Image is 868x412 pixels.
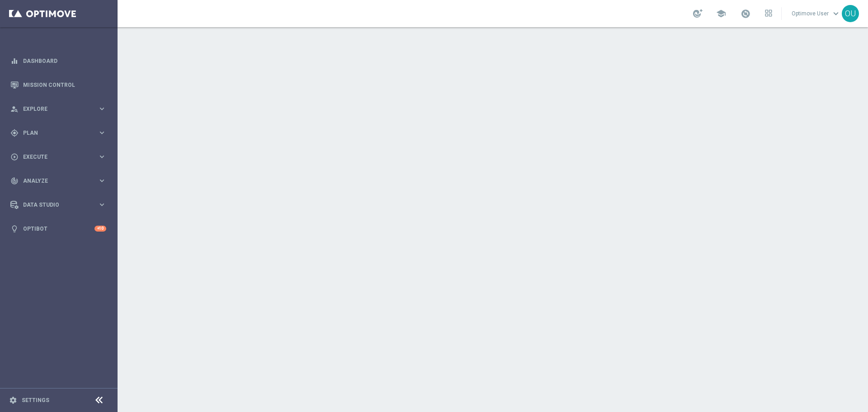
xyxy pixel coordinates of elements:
[10,49,106,73] div: Dashboard
[10,153,107,161] button: play_circle_outline Execute keyboard_arrow_right
[10,217,106,241] div: Optibot
[10,177,107,185] button: track_changes Analyze keyboard_arrow_right
[23,154,98,160] span: Execute
[10,105,19,113] i: person_search
[10,129,98,137] div: Plan
[9,396,17,404] i: settings
[98,128,106,137] i: keyboard_arrow_right
[10,201,98,209] div: Data Studio
[23,73,106,97] a: Mission Control
[98,152,106,161] i: keyboard_arrow_right
[10,225,107,232] button: lightbulb Optibot +10
[10,201,107,208] button: Data Studio keyboard_arrow_right
[23,130,98,136] span: Plan
[10,177,98,185] div: Analyze
[23,217,94,241] a: Optibot
[94,226,106,232] div: +10
[98,176,106,185] i: keyboard_arrow_right
[10,177,19,185] i: track_changes
[716,9,726,19] span: school
[10,105,107,113] button: person_search Explore keyboard_arrow_right
[10,129,19,137] i: gps_fixed
[23,49,106,73] a: Dashboard
[22,398,49,403] a: Settings
[98,104,106,113] i: keyboard_arrow_right
[10,81,107,89] button: Mission Control
[98,200,106,209] i: keyboard_arrow_right
[10,73,106,97] div: Mission Control
[831,9,841,19] span: keyboard_arrow_down
[23,202,98,208] span: Data Studio
[10,153,19,161] i: play_circle_outline
[10,225,19,233] i: lightbulb
[791,7,842,20] a: Optimove Userkeyboard_arrow_down
[842,5,859,22] div: OU
[10,57,107,65] button: equalizer Dashboard
[23,106,98,112] span: Explore
[23,178,98,184] span: Analyze
[10,105,98,113] div: Explore
[10,57,19,65] i: equalizer
[10,153,98,161] div: Execute
[10,129,107,137] button: gps_fixed Plan keyboard_arrow_right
